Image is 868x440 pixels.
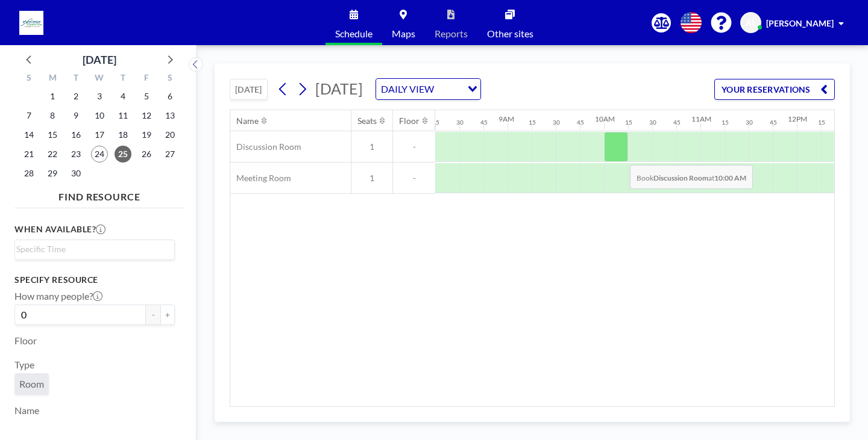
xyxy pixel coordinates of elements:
div: 45 [770,119,777,126]
span: Room [19,378,44,390]
label: Name [14,404,39,417]
span: Thursday, September 25, 2025 [115,146,131,163]
span: DAILY VIEW [379,81,436,97]
div: F [134,71,158,87]
div: 15 [818,119,825,126]
span: - [393,173,435,184]
button: - [146,305,160,325]
span: AL [746,17,756,28]
span: Saturday, September 6, 2025 [162,88,178,105]
span: Wednesday, September 10, 2025 [91,107,108,124]
span: Tuesday, September 9, 2025 [68,107,84,124]
span: Tuesday, September 16, 2025 [68,126,84,143]
div: 9AM [498,114,514,123]
span: Monday, September 1, 2025 [44,88,61,105]
div: 15 [432,119,439,126]
h3: Specify resource [14,274,175,285]
input: Search for option [438,81,461,97]
span: Tuesday, September 23, 2025 [68,146,84,163]
b: 10:00 AM [714,173,746,182]
span: Other sites [487,29,533,39]
div: 45 [673,119,681,126]
label: How many people? [14,290,102,302]
span: Monday, September 15, 2025 [44,126,61,143]
span: Friday, September 5, 2025 [138,88,155,105]
span: Friday, September 26, 2025 [138,146,155,163]
span: [DATE] [315,79,363,98]
span: Maps [392,29,415,39]
span: Monday, September 22, 2025 [44,146,61,163]
div: 30 [649,119,656,126]
span: Thursday, September 4, 2025 [115,88,131,105]
label: Floor [14,335,37,347]
span: Monday, September 8, 2025 [44,107,61,124]
span: Reports [435,29,468,39]
span: Wednesday, September 17, 2025 [91,126,108,143]
span: Saturday, September 13, 2025 [162,107,178,124]
div: S [17,71,41,87]
span: Thursday, September 18, 2025 [115,126,131,143]
span: Book at [630,165,753,189]
button: + [160,305,175,325]
div: 30 [746,119,753,126]
span: Sunday, September 14, 2025 [20,126,37,143]
input: Search for option [16,243,168,256]
b: Discussion Room [653,173,708,182]
div: 11AM [691,114,711,123]
label: Type [14,359,34,371]
div: 15 [529,119,536,126]
span: Wednesday, September 3, 2025 [91,88,108,105]
div: 15 [625,119,632,126]
span: Friday, September 12, 2025 [138,107,155,124]
div: M [41,71,64,87]
h4: FIND RESOURCE [14,186,184,203]
div: T [111,71,134,87]
span: Sunday, September 21, 2025 [20,146,37,163]
div: 45 [577,119,584,126]
div: 30 [456,119,464,126]
span: - [393,141,435,152]
span: Sunday, September 28, 2025 [20,165,37,182]
span: Sunday, September 7, 2025 [20,107,37,124]
div: Seats [357,116,377,126]
span: Saturday, September 27, 2025 [162,146,178,163]
div: Search for option [376,79,480,99]
span: 1 [351,141,392,152]
div: 15 [722,119,729,126]
button: [DATE] [230,79,268,100]
div: W [88,71,112,87]
div: Name [236,116,259,126]
div: 10AM [595,114,615,123]
img: organization-logo [19,11,43,35]
span: Saturday, September 20, 2025 [162,126,178,143]
div: 30 [553,119,560,126]
span: 1 [351,173,392,184]
span: Tuesday, September 2, 2025 [68,88,84,105]
span: Tuesday, September 30, 2025 [68,165,84,182]
div: S [158,71,181,87]
span: Monday, September 29, 2025 [44,165,61,182]
div: [DATE] [83,51,116,68]
div: 45 [480,119,488,126]
span: Schedule [335,29,373,39]
span: Meeting Room [230,173,291,184]
div: 12PM [788,114,807,123]
div: Search for option [15,240,174,258]
span: Wednesday, September 24, 2025 [91,146,108,163]
div: Floor [399,116,420,126]
div: T [64,71,88,87]
span: Discussion Room [230,141,301,152]
span: Friday, September 19, 2025 [138,126,155,143]
span: [PERSON_NAME] [766,18,834,28]
span: Thursday, September 11, 2025 [115,107,131,124]
button: YOUR RESERVATIONS [714,79,835,100]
